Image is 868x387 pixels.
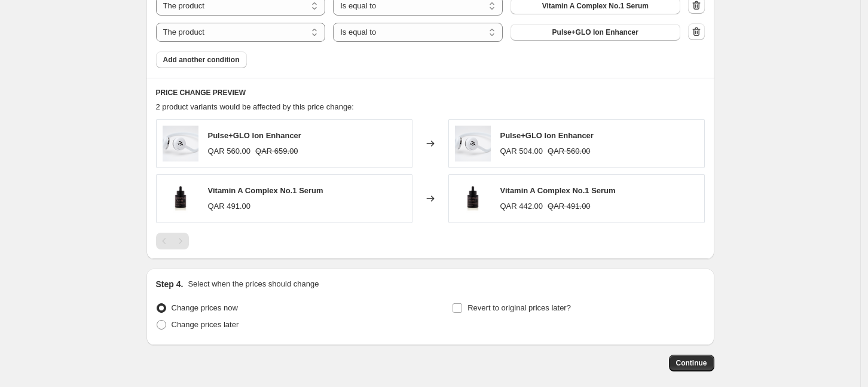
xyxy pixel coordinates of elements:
img: p_gsolop_80x.png [455,126,491,161]
img: Untitleddesign_17_5608b2bc-3a95-44a9-884e-fec2cb007fe0_80x.png [455,181,491,217]
span: Vitamin A Complex No.1 Serum [208,186,323,195]
span: Vitamin A Complex No.1 Serum [542,1,649,11]
div: QAR 504.00 [500,145,543,157]
img: Untitleddesign_17_5608b2bc-3a95-44a9-884e-fec2cb007fe0_80x.png [163,181,198,217]
strike: QAR 491.00 [548,200,591,212]
strike: QAR 560.00 [548,145,591,157]
button: Pulse+GLO Ion Enhancer [511,24,680,41]
div: QAR 442.00 [500,200,543,212]
span: Revert to original prices later? [467,303,571,312]
span: Change prices now [172,303,238,312]
span: Pulse+GLO Ion Enhancer [208,131,301,140]
h2: Step 4. [156,278,184,290]
span: Pulse+GLO Ion Enhancer [500,131,594,140]
p: Select when the prices should change [188,278,319,290]
div: QAR 560.00 [208,145,251,157]
h6: PRICE CHANGE PREVIEW [156,88,705,97]
button: Continue [669,355,714,371]
button: Add another condition [156,51,247,68]
span: 2 product variants would be affected by this price change: [156,102,354,111]
span: Change prices later [172,320,239,329]
span: Continue [676,358,707,368]
span: Vitamin A Complex No.1 Serum [500,186,616,195]
nav: Pagination [156,233,189,249]
span: Pulse+GLO Ion Enhancer [552,28,638,37]
img: p_gsolop_80x.png [163,126,198,161]
span: Add another condition [163,55,240,65]
strike: QAR 659.00 [255,145,298,157]
div: QAR 491.00 [208,200,251,212]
